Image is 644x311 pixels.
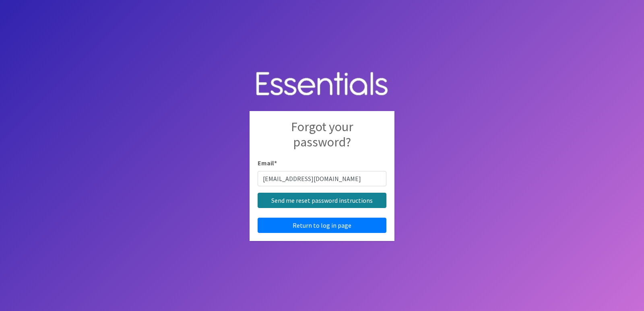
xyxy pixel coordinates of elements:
[274,159,277,167] abbr: required
[250,64,394,105] img: Human Essentials
[258,158,277,168] label: Email
[258,218,386,233] a: Return to log in page
[258,193,386,208] input: Send me reset password instructions
[258,119,386,158] h2: Forgot your password?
